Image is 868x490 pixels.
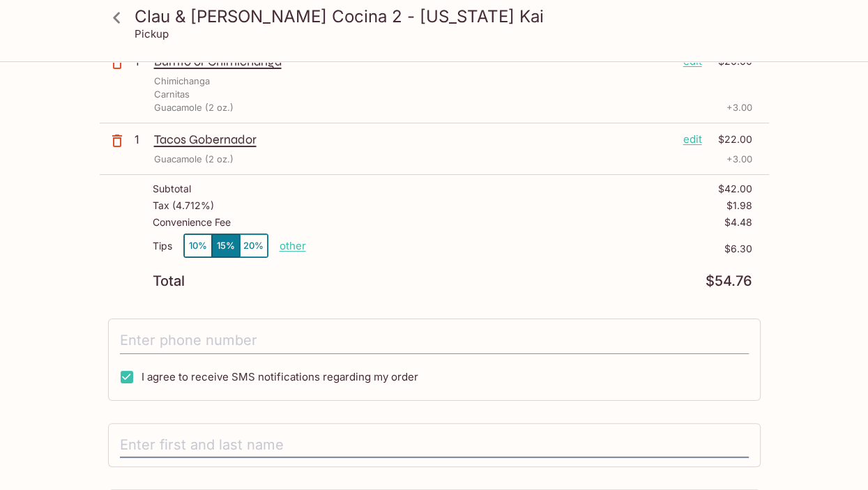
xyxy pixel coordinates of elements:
p: Tips [153,240,172,252]
p: $54.76 [706,275,752,288]
input: Enter first and last name [120,432,749,459]
p: Chimichanga [154,75,210,88]
p: Total [153,275,185,288]
p: Tacos Gobernador [154,132,672,147]
span: I agree to receive SMS notifications regarding my order [142,370,418,383]
p: $42.00 [718,183,752,194]
button: 20% [240,234,268,257]
p: Convenience Fee [153,217,231,228]
button: 10% [184,234,212,257]
p: Guacamole (2 oz.) [154,153,234,166]
p: Carnitas [154,88,190,101]
button: other [280,239,306,252]
h3: Clau & [PERSON_NAME] Cocina 2 - [US_STATE] Kai [135,6,758,27]
p: + 3.00 [726,101,752,114]
p: Tax ( 4.712% ) [153,200,214,211]
p: 1 [135,132,149,147]
button: 15% [212,234,240,257]
p: $1.98 [726,200,752,211]
p: $22.00 [710,132,752,147]
p: $4.48 [724,217,752,228]
input: Enter phone number [120,328,749,354]
p: edit [683,132,702,147]
p: + 3.00 [726,153,752,166]
p: Pickup [135,27,169,40]
p: Guacamole (2 oz.) [154,101,234,114]
p: $6.30 [306,243,752,254]
p: Subtotal [153,183,191,194]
